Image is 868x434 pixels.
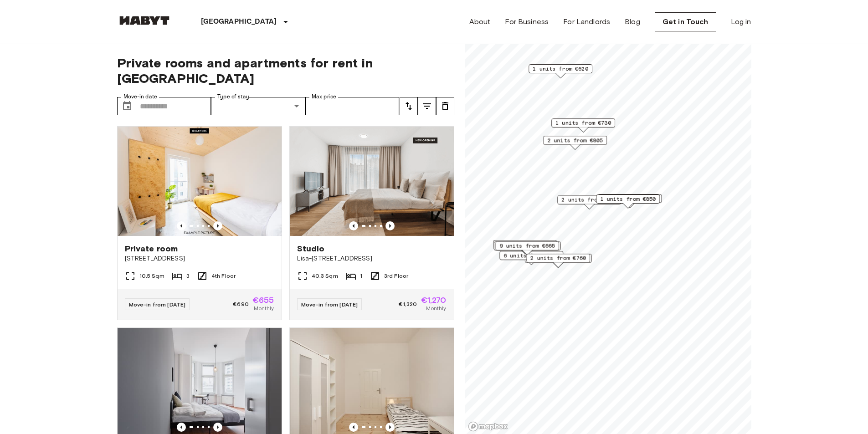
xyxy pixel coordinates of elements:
[252,296,274,304] span: €655
[555,119,611,127] span: 1 units from €730
[547,136,603,144] span: 2 units from €805
[400,97,418,115] button: tune
[499,242,555,250] span: 9 units from €665
[557,195,621,209] div: Map marker
[505,16,549,27] a: For Business
[543,136,607,150] div: Map marker
[418,97,436,115] button: tune
[123,93,157,101] label: Move-in date
[731,16,751,27] a: Log in
[533,65,588,73] span: 1 units from €620
[117,126,282,320] a: Marketing picture of unit DE-01-07-009-02QPrevious imagePrevious imagePrivate room[STREET_ADDRESS...
[297,254,447,263] span: Lisa-[STREET_ADDRESS]
[503,251,559,260] span: 6 units from €685
[125,254,274,263] span: [STREET_ADDRESS]
[551,118,615,133] div: Map marker
[524,254,591,268] div: Map marker
[177,423,186,432] button: Previous image
[493,241,560,255] div: Map marker
[596,194,660,209] div: Map marker
[217,93,249,101] label: Type of stay
[421,296,447,304] span: €1,270
[312,93,336,101] label: Max price
[177,221,186,230] button: Previous image
[385,221,395,230] button: Previous image
[290,127,454,236] img: Marketing picture of unit DE-01-491-304-001
[526,254,590,268] div: Map marker
[436,97,454,115] button: tune
[625,16,640,27] a: Blog
[499,251,563,265] div: Map marker
[360,272,362,280] span: 1
[213,423,222,432] button: Previous image
[529,64,592,78] div: Map marker
[233,300,249,308] span: €690
[289,126,454,320] a: Marketing picture of unit DE-01-491-304-001Previous imagePrevious imageStudioLisa-[STREET_ADDRESS...
[655,12,716,31] a: Get in Touch
[297,243,325,254] span: Studio
[468,421,508,432] a: Mapbox logo
[495,241,559,255] div: Map marker
[598,194,662,208] div: Map marker
[600,195,656,203] span: 1 units from €850
[125,243,178,254] span: Private room
[117,55,454,86] span: Private rooms and apartments for rent in [GEOGRAPHIC_DATA]
[384,272,408,280] span: 3rd Floor
[312,272,338,280] span: 40.3 Sqm
[139,272,164,280] span: 10.5 Sqm
[493,240,557,254] div: Map marker
[349,423,358,432] button: Previous image
[186,272,190,280] span: 3
[530,254,586,262] span: 2 units from €760
[349,221,358,230] button: Previous image
[469,16,491,27] a: About
[497,240,553,249] span: 3 units from €655
[561,196,617,204] span: 2 units from €655
[118,97,136,115] button: Choose date
[118,127,282,236] img: Marketing picture of unit DE-01-07-009-02Q
[201,16,277,27] p: [GEOGRAPHIC_DATA]
[213,221,222,230] button: Previous image
[129,301,186,308] span: Move-in from [DATE]
[385,423,395,432] button: Previous image
[563,16,610,27] a: For Landlords
[117,16,172,25] img: Habyt
[301,301,358,308] span: Move-in from [DATE]
[211,272,236,280] span: 4th Floor
[399,300,417,308] span: €1,320
[426,304,446,312] span: Monthly
[254,304,274,312] span: Monthly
